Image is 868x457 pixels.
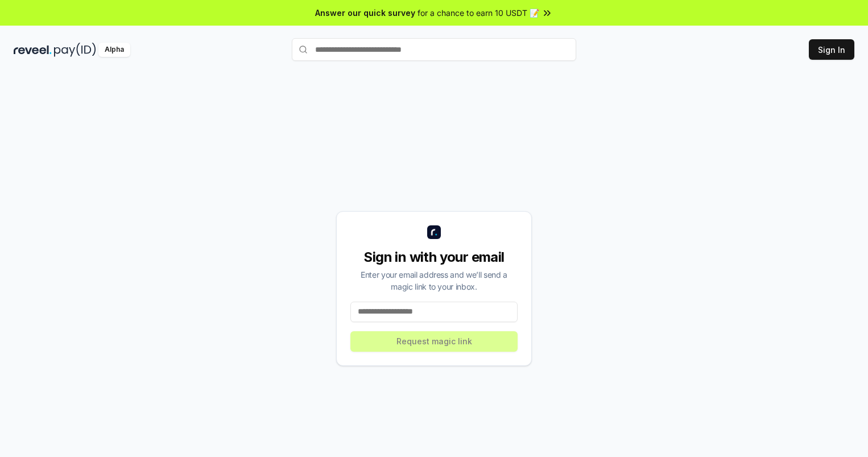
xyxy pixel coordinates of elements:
button: Sign In [809,39,854,60]
img: logo_small [427,225,441,239]
div: Alpha [98,43,130,57]
div: Sign in with your email [350,248,518,266]
span: Answer our quick survey [315,7,415,19]
img: reveel_dark [14,43,52,57]
span: for a chance to earn 10 USDT 📝 [418,7,539,19]
div: Enter your email address and we’ll send a magic link to your inbox. [350,269,518,293]
img: pay_id [54,43,96,57]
